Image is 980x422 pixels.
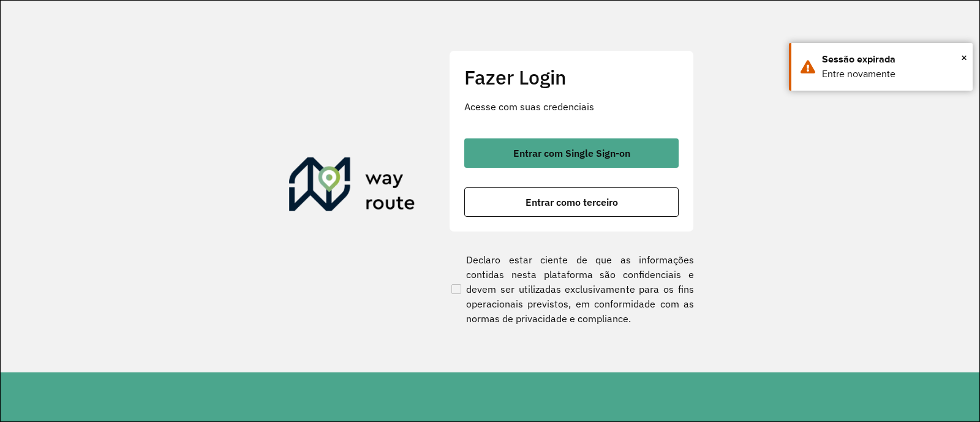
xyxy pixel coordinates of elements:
h2: Fazer Login [464,66,679,89]
span: Entrar com Single Sign-on [513,148,630,158]
button: button [464,138,679,168]
div: Entre novamente [822,67,963,81]
button: Close [961,48,967,67]
span: Entrar como terceiro [526,197,618,207]
label: Declaro estar ciente de que as informações contidas nesta plataforma são confidenciais e devem se... [449,252,694,326]
img: Roteirizador AmbevTech [289,157,415,216]
button: button [464,187,679,217]
div: Sessão expirada [822,52,963,67]
span: × [961,48,967,67]
p: Acesse com suas credenciais [464,99,679,114]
